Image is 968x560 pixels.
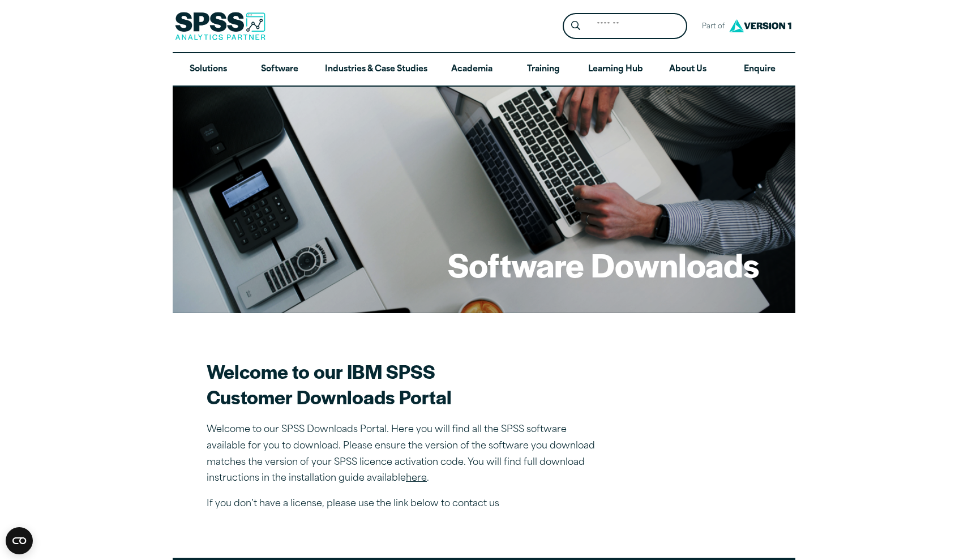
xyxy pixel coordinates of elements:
h2: Welcome to our IBM SPSS Customer Downloads Portal [207,358,603,409]
p: Welcome to our SPSS Downloads Portal. Here you will find all the SPSS software available for you ... [207,422,603,487]
a: Academia [436,53,508,86]
span: Part of [696,19,726,35]
p: If you don’t have a license, please use the link below to contact us [207,496,603,512]
a: About Us [652,53,723,86]
h1: Software Downloads [448,242,759,287]
form: Site Header Search Form [563,13,687,40]
a: Training [508,53,579,86]
nav: Desktop version of site main menu [173,53,795,86]
img: Version1 Logo [726,15,794,36]
a: Industries & Case Studies [316,53,436,86]
a: Software [244,53,315,86]
a: Learning Hub [579,53,652,86]
img: SPSS Analytics Partner [175,12,265,40]
a: Solutions [173,53,244,86]
a: Enquire [724,53,795,86]
button: Open CMP widget [6,527,33,554]
button: Search magnifying glass icon [566,16,586,37]
a: here [406,474,427,483]
svg: Search magnifying glass icon [571,21,580,31]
